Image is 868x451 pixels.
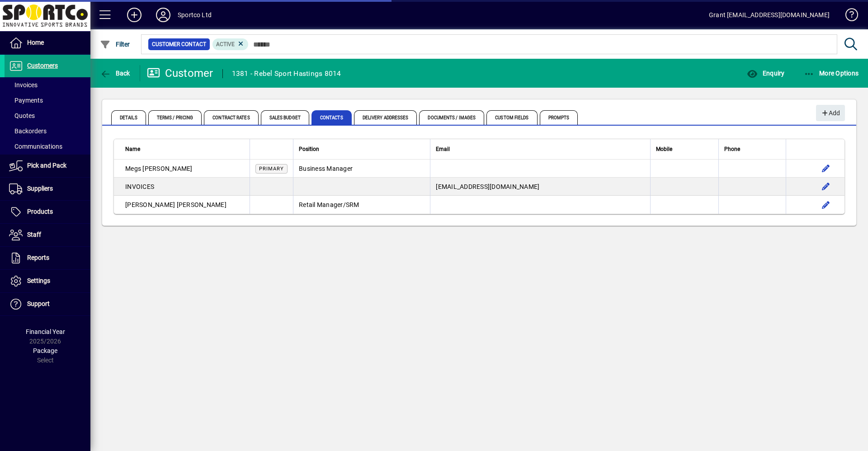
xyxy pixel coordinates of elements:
[9,143,62,150] span: Communications
[5,108,90,123] a: Quotes
[5,77,90,93] a: Invoices
[656,144,672,154] span: Mobile
[26,328,65,335] span: Financial Year
[27,300,50,307] span: Support
[802,65,861,81] button: More Options
[656,144,713,154] div: Mobile
[5,139,90,154] a: Communications
[125,144,244,154] div: Name
[293,160,430,178] td: Business Manager
[821,106,840,121] span: Add
[709,8,830,22] div: Grant [EMAIL_ADDRESS][DOMAIN_NAME]
[747,70,784,77] span: Enquiry
[152,40,206,49] span: Customer Contact
[293,196,430,214] td: Retail Manager/SRM
[27,277,50,284] span: Settings
[125,165,141,172] span: Megs
[27,208,53,215] span: Products
[33,347,57,354] span: Package
[5,247,90,269] a: Reports
[178,8,212,22] div: Sportco Ltd
[9,127,47,135] span: Backorders
[9,112,35,119] span: Quotes
[261,110,309,125] span: Sales Budget
[745,65,787,81] button: Enquiry
[5,178,90,200] a: Suppliers
[816,105,845,121] button: Add
[540,110,578,125] span: Prompts
[5,32,90,54] a: Home
[100,41,130,48] span: Filter
[100,70,130,77] span: Back
[149,7,178,23] button: Profile
[142,165,192,172] span: [PERSON_NAME]
[804,70,859,77] span: More Options
[819,179,833,194] button: Edit
[724,144,780,154] div: Phone
[212,38,249,50] mat-chip: Activation Status: Active
[27,39,44,46] span: Home
[125,183,154,190] span: INVOICES
[27,231,41,238] span: Staff
[5,201,90,223] a: Products
[27,185,53,192] span: Suppliers
[5,93,90,108] a: Payments
[5,224,90,246] a: Staff
[5,293,90,315] a: Support
[724,144,740,154] span: Phone
[27,162,66,169] span: Pick and Pack
[125,144,140,154] span: Name
[419,110,484,125] span: Documents / Images
[90,65,140,81] app-page-header-button: Back
[486,110,537,125] span: Custom Fields
[311,110,352,125] span: Contacts
[111,110,146,125] span: Details
[232,66,341,81] div: 1381 - Rebel Sport Hastings 8014
[148,110,202,125] span: Terms / Pricing
[147,66,213,80] div: Customer
[819,197,833,212] button: Edit
[98,65,132,81] button: Back
[9,97,43,104] span: Payments
[216,41,235,47] span: Active
[9,81,38,89] span: Invoices
[436,144,644,154] div: Email
[436,183,539,190] span: [EMAIL_ADDRESS][DOMAIN_NAME]
[819,161,833,176] button: Edit
[5,270,90,292] a: Settings
[299,144,425,154] div: Position
[120,7,149,23] button: Add
[125,201,175,208] span: [PERSON_NAME]
[839,2,857,31] a: Knowledge Base
[354,110,417,125] span: Delivery Addresses
[259,166,284,172] span: Primary
[177,201,226,208] span: [PERSON_NAME]
[436,144,450,154] span: Email
[27,62,58,69] span: Customers
[299,144,319,154] span: Position
[204,110,258,125] span: Contract Rates
[27,254,49,261] span: Reports
[5,155,90,177] a: Pick and Pack
[5,123,90,139] a: Backorders
[98,36,132,52] button: Filter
